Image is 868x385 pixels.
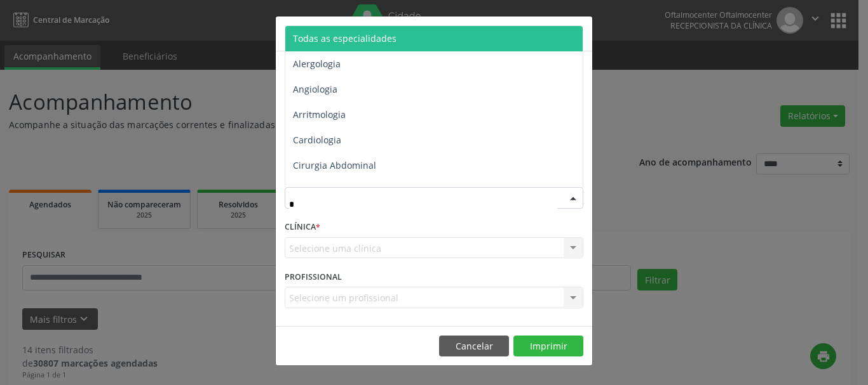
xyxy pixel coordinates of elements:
[293,134,341,146] span: Cardiologia
[285,25,430,42] h5: Relatório de agendamentos
[439,336,509,357] button: Cancelar
[293,83,337,95] span: Angiologia
[285,218,320,237] label: CLÍNICA
[513,336,583,357] button: Imprimir
[567,16,592,48] button: Close
[293,32,397,44] span: Todas as especialidades
[293,58,341,70] span: Alergologia
[285,267,342,287] label: PROFISSIONAL
[293,185,405,197] span: Cirurgia Cabeça e Pescoço
[293,108,346,121] span: Arritmologia
[293,159,376,171] span: Cirurgia Abdominal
